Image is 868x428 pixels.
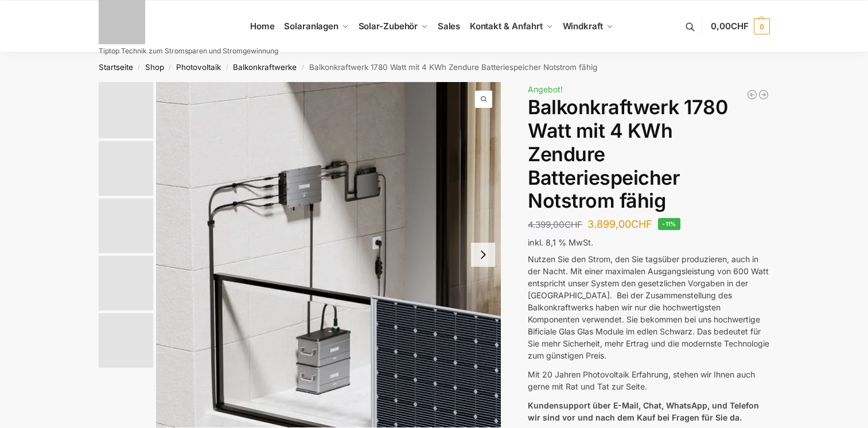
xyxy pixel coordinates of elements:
img: solakon-balkonkraftwerk-890-800w-2-x-445wp-module-growatt-neo-800m-x-growatt-noah-2000-schuko-kab... [99,313,153,368]
a: Zendure-solar-flow-Batteriespeicher für BalkonkraftwerkeZnedure solar flow Batteriespeicher fuer ... [156,82,501,427]
span: Sales [438,21,461,32]
a: Solar-Zubehör [353,1,433,52]
bdi: 4.399,00 [528,219,582,230]
span: CHF [731,21,749,32]
span: 0 [754,18,770,34]
p: Mit 20 Jahren Photovoltaik Erfahrung, stehen wir Ihnen auch gerne mit Rat und Tat zur Seite. [528,368,769,392]
span: Windkraft [563,21,603,32]
a: Photovoltaik [176,63,221,72]
a: Shop [145,63,164,72]
p: Nutzen Sie den Strom, den Sie tagsüber produzieren, auch in der Nacht. Mit einer maximalen Ausgan... [528,253,769,361]
bdi: 3.899,00 [587,218,652,230]
span: Solaranlagen [284,21,338,32]
h1: Balkonkraftwerk 1780 Watt mit 4 KWh Zendure Batteriespeicher Notstrom fähig [528,96,769,213]
nav: Breadcrumb [78,52,790,82]
a: Windkraft [558,1,618,52]
img: Zendure-solar-flow-Batteriespeicher für Balkonkraftwerke [156,82,501,427]
span: Kontakt & Anfahrt [470,21,543,32]
a: Balkonkraftwerke [233,63,297,72]
span: / [221,63,233,72]
a: Startseite [99,63,133,72]
button: Next slide [471,243,495,267]
span: / [297,63,309,72]
span: / [133,63,145,72]
a: 0,00CHF 0 [711,9,769,44]
strong: Kundensupport über E-Mail, Chat, WhatsApp, und Telefon wir sind vor und nach dem Kauf bei Fragen ... [528,400,759,422]
a: Sales [433,1,465,52]
a: Flexible Solarpanels (2×120 W) & SolarLaderegler [746,89,758,100]
span: 0,00 [711,21,748,32]
span: / [164,63,176,72]
span: CHF [631,218,652,230]
p: Tiptop Technik zum Stromsparen und Stromgewinnung [99,48,278,55]
span: Angebot! [528,84,563,94]
a: Solaranlagen [279,1,353,52]
img: Maysun [99,256,153,310]
span: CHF [565,219,582,230]
span: inkl. 8,1 % MwSt. [528,238,593,247]
span: Solar-Zubehör [359,21,418,32]
span: -11% [658,218,680,230]
img: Zendure Batteriespeicher-wie anschliessen [99,199,153,253]
a: Kontakt & Anfahrt [465,1,558,52]
img: Zendure-solar-flow-Batteriespeicher für Balkonkraftwerke [99,82,153,138]
img: Zendure-solar-flow-Batteriespeicher für Balkonkraftwerke [99,141,153,196]
a: Balkonkraftwerk 900/600 Watt bificial Glas/Glas [758,89,769,100]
